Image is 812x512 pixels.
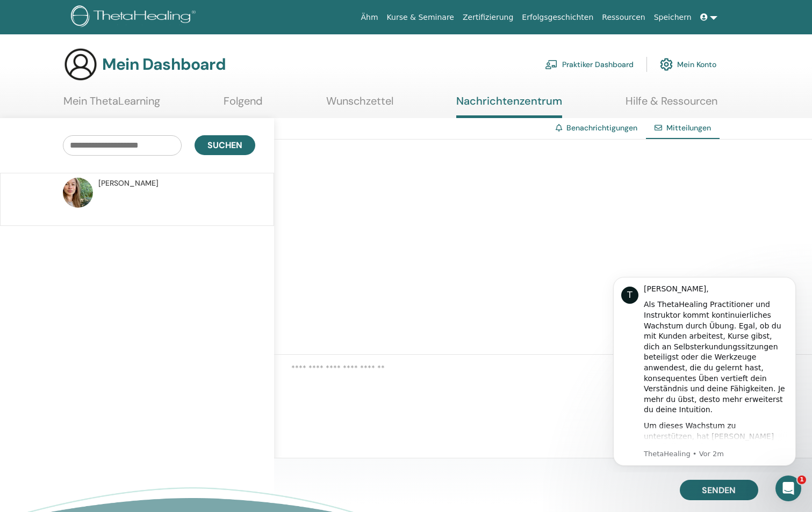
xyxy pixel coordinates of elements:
[626,94,717,115] a: Hilfe & Ressourcen
[63,47,98,82] img: generic-user-icon.jpg
[47,153,191,332] div: Um dieses Wachstum zu unterstützen, hat [PERSON_NAME] eine Reihe von entwickelt, die Ihnen helfen...
[383,8,458,27] a: Kurse & Seminare
[326,94,393,115] a: Wunschzettel
[518,8,598,27] a: Erfolgsgeschichten
[195,135,255,155] button: Suchen
[650,8,696,27] a: Speichern
[102,55,226,74] h3: Mein Dashboard
[47,175,157,194] a: Enhancement-Seminaren
[677,60,716,69] font: Mein Konto
[797,476,806,484] span: 1
[456,94,562,118] a: Nachrichtenzentrum
[47,182,191,192] p: Nachricht von ThetaHealing, gesendet vor 2m
[660,55,673,74] img: cog.svg
[680,480,758,500] button: Senden
[63,94,160,115] a: Mein ThetaLearning
[458,8,518,27] a: Zertifizierung
[597,267,812,472] iframe: Intercom notifications Nachricht
[562,60,634,69] font: Praktiker Dashboard
[666,123,711,133] span: Mitteilungen
[356,8,382,27] a: Ähm
[702,485,736,496] span: Senden
[98,178,159,189] span: [PERSON_NAME]
[545,53,634,76] a: Praktiker Dashboard
[71,5,199,30] img: logo.png
[775,476,801,501] iframe: Intercom live chat
[566,123,637,133] a: Benachrichtigungen
[207,140,242,151] span: Suchen
[545,60,558,69] img: chalkboard-teacher.svg
[224,94,263,115] a: Folgend
[63,178,93,208] img: default.jpg
[598,8,649,27] a: Ressourcen
[660,53,716,76] a: Mein Konto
